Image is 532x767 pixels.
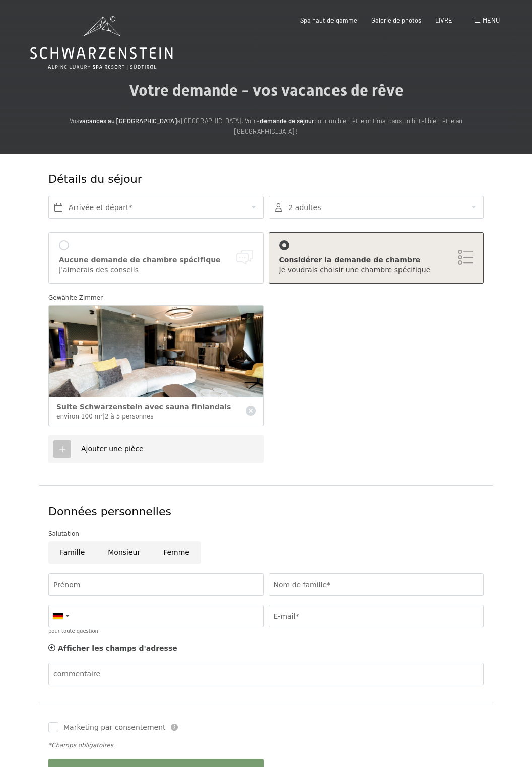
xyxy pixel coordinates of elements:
a: Spa haut de gamme [300,16,357,24]
img: Suite Schwarzenstein avec sauna finlandais [49,306,263,397]
font: Salutation [48,530,79,537]
a: Galerie de photos [371,16,421,24]
div: Gewählte Zimmer [48,293,484,303]
font: Votre demande - vos vacances de rêve [129,81,404,100]
font: environ 100 m² [56,413,103,420]
font: menu [483,16,500,24]
font: Suite Schwarzenstein avec sauna finlandais [56,403,231,411]
font: pour un bien-être optimal dans un hôtel bien-être au [GEOGRAPHIC_DATA] ! [234,117,462,135]
font: vacances au [GEOGRAPHIC_DATA] [79,117,177,125]
font: Aucune demande de chambre spécifique [59,256,221,264]
font: | [103,413,105,420]
a: LIVRE [435,16,452,24]
font: Vos [70,117,79,125]
div: Germany (Deutschland): +49 [49,605,72,627]
font: demande de séjour [260,117,314,125]
font: Ajouter une pièce [81,445,144,453]
font: Je voudrais choisir une chambre spécifique [279,266,431,274]
font: J'aimerais des conseils [59,266,139,274]
font: 2 à 5 personnes [105,413,153,420]
font: Afficher les champs d'adresse [58,644,177,652]
font: *Champs obligatoires [48,742,113,749]
font: pour toute question [48,628,98,634]
font: Détails du séjour [48,173,142,185]
font: Données personnelles [48,505,171,518]
font: à [GEOGRAPHIC_DATA]. Votre [177,117,260,125]
font: Considérer la demande de chambre [279,256,421,264]
font: Marketing par consentement [63,723,166,731]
